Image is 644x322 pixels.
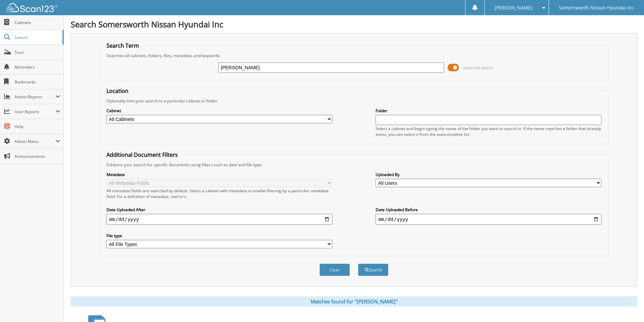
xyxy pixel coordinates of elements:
[71,296,637,306] div: Matches found for "[PERSON_NAME]"
[15,49,60,55] span: Scan
[15,79,60,85] span: Bookmarks
[106,108,332,114] label: Cabinet
[15,139,55,144] span: Admin Menu
[376,207,601,213] label: Date Uploaded Before
[103,98,605,104] div: Optionally limit your search to a particular cabinet or folder
[15,94,55,100] span: Admin Reports
[103,87,132,95] legend: Location
[177,194,186,199] a: here
[15,153,60,159] span: Announcements
[71,19,637,30] h1: Search Somersworth Nissan Hyundai Inc
[15,124,60,129] span: Help
[376,108,601,114] label: Folder
[15,34,59,40] span: Search
[106,233,332,239] label: File type
[103,42,142,49] legend: Search Term
[103,53,605,58] div: Searches all cabinets, folders, files, metadata, and keywords
[106,188,332,199] div: All metadata fields are searched by default. Select a cabinet with metadata to enable filtering b...
[463,65,493,70] span: Advanced Search
[376,172,601,177] label: Uploaded By
[358,264,388,276] button: Search
[376,126,601,137] div: Select a cabinet and begin typing the name of the folder you want to search in. If the name match...
[15,20,60,25] span: Cabinets
[319,264,350,276] button: Clear
[103,162,605,168] div: Enhance your search for specific documents using filters such as date and file type.
[495,6,532,10] span: [PERSON_NAME]
[15,109,55,115] span: User Reports
[106,172,332,177] label: Metadata
[106,214,332,225] input: start
[559,6,634,10] span: Somersworth Nissan Hyundai Inc
[15,64,60,70] span: Reminders
[7,3,57,12] img: scan123-logo-white.svg
[376,214,601,225] input: end
[106,207,332,213] label: Date Uploaded After
[103,151,181,158] legend: Additional Document Filters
